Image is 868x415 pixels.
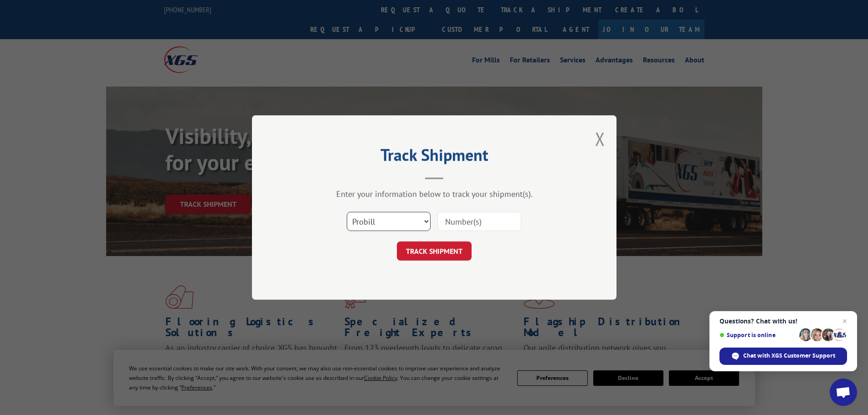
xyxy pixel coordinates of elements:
[719,348,847,365] span: Chat with XGS Customer Support
[719,332,796,338] span: Support is online
[437,212,521,231] input: Number(s)
[719,318,847,325] span: Questions? Chat with us!
[298,189,571,199] div: Enter your information below to track your shipment(s).
[830,379,857,406] a: Open chat
[397,241,472,261] button: TRACK SHIPMENT
[595,127,605,151] button: Close modal
[743,352,835,360] span: Chat with XGS Customer Support
[298,149,571,166] h2: Track Shipment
